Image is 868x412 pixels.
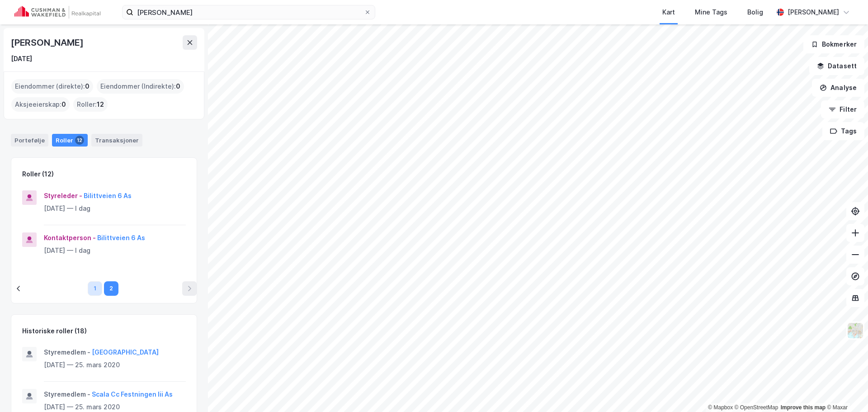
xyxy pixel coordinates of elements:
div: 12 [75,136,84,145]
a: Mapbox [708,404,733,411]
div: [PERSON_NAME] [11,35,85,50]
div: [DATE] — I dag [44,203,186,214]
div: [DATE] — 25. mars 2020 [44,360,186,370]
span: 0 [176,81,180,92]
div: Roller (12) [22,169,54,180]
button: 1 [88,281,102,296]
button: Analyse [812,79,864,97]
button: Tags [822,122,864,140]
img: Z [847,322,864,339]
div: [PERSON_NAME] [788,7,839,18]
button: 2 [104,281,118,296]
nav: pagination navigation [11,281,197,296]
span: 0 [85,81,90,92]
span: 0 [61,99,66,110]
iframe: Chat Widget [823,369,868,412]
div: [DATE] [11,53,32,64]
div: Mine Tags [695,7,727,18]
img: cushman-wakefield-realkapital-logo.202ea83816669bd177139c58696a8fa1.svg [14,6,100,19]
div: Historiske roller (18) [22,326,87,336]
button: Bokmerker [803,35,864,53]
button: Datasett [809,57,864,75]
div: Eiendommer (direkte) : [11,79,93,94]
button: Filter [821,100,864,118]
div: Roller : [73,97,108,112]
input: Søk på adresse, matrikkel, gårdeiere, leietakere eller personer [133,5,364,19]
div: Kart [662,7,675,18]
div: Transaksjoner [91,134,142,147]
div: Bolig [747,7,763,18]
div: Roller [52,134,88,147]
div: [DATE] — I dag [44,245,186,256]
a: Improve this map [781,404,826,411]
a: OpenStreetMap [735,404,778,411]
div: Eiendommer (Indirekte) : [97,79,184,94]
div: Aksjeeierskap : [11,97,70,112]
div: Portefølje [11,134,48,147]
div: Kontrollprogram for chat [823,369,868,412]
span: 12 [97,99,104,110]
